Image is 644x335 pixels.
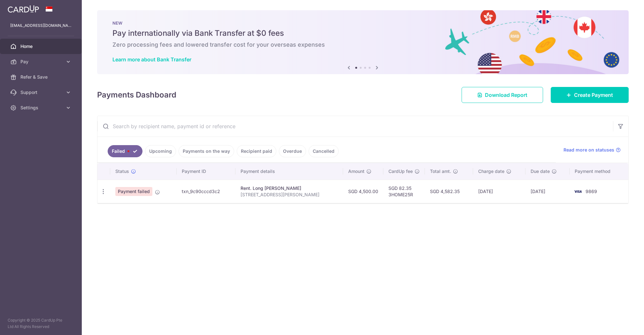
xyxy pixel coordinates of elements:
span: Status [115,168,129,175]
input: Search by recipient name, payment id or reference [97,116,613,136]
span: Create Payment [574,91,613,99]
h4: Payments Dashboard [97,89,176,101]
td: [DATE] [473,180,525,203]
img: Bank Card [571,188,584,195]
td: txn_9c90cccd3c2 [177,180,235,203]
span: Payment failed [115,187,152,196]
td: [DATE] [525,180,570,203]
th: Payment ID [177,163,235,180]
td: SGD 4,582.35 [425,180,473,203]
h6: Zero processing fees and lowered transfer cost for your overseas expenses [112,41,613,49]
span: Read more on statuses [563,147,614,153]
th: Payment details [235,163,343,180]
td: SGD 82.35 3HOME25R [383,180,425,203]
p: [EMAIL_ADDRESS][DOMAIN_NAME] [10,22,72,29]
th: Payment method [570,163,628,180]
span: Total amt. [430,168,451,175]
span: Pay [20,58,63,65]
a: Read more on statuses [563,147,621,153]
p: NEW [112,20,613,26]
a: Learn more about Bank Transfer [112,56,191,63]
span: Settings [20,105,63,111]
a: Payments on the way [179,145,234,157]
span: Download Report [485,91,527,99]
td: SGD 4,500.00 [343,180,383,203]
span: Amount [348,168,364,175]
img: Bank transfer banner [97,10,629,74]
a: Upcoming [145,145,176,157]
h5: Pay internationally via Bank Transfer at $0 fees [112,28,613,38]
span: 9869 [586,189,597,194]
p: [STREET_ADDRESS][PERSON_NAME] [241,191,338,198]
div: Rent. Long [PERSON_NAME] [241,185,338,191]
span: Refer & Save [20,74,63,80]
a: Download Report [462,87,543,103]
span: Due date [531,168,550,175]
span: CardUp fee [388,168,413,175]
span: Support [20,89,63,96]
a: Create Payment [551,87,629,103]
a: Cancelled [309,145,339,157]
span: Charge date [478,168,504,175]
a: Recipient paid [237,145,276,157]
a: Failed [108,145,142,157]
a: Overdue [279,145,306,157]
span: Home [20,43,63,50]
img: CardUp [8,5,39,13]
